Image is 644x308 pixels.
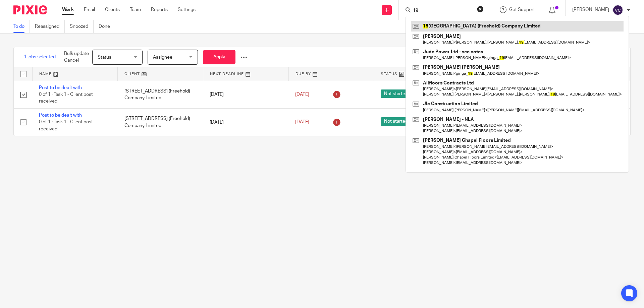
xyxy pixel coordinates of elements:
[35,20,65,33] a: Reassigned
[203,108,288,136] td: [DATE]
[151,6,168,13] a: Reports
[39,85,82,90] a: Post to be dealt with
[98,55,111,60] span: Status
[509,7,535,12] span: Get Support
[105,6,120,13] a: Clients
[39,113,82,118] a: Post to be dealt with
[118,108,203,136] td: [STREET_ADDRESS] (Freehold) Company Limited
[62,6,74,13] a: Work
[295,92,309,97] span: [DATE]
[70,20,94,33] a: Snoozed
[381,117,411,126] span: Not started
[24,54,56,60] span: 1 jobs selected
[295,120,309,125] span: [DATE]
[203,50,235,64] button: Apply
[64,58,79,63] a: Cancel
[99,20,115,33] a: Done
[153,55,172,60] span: Assignee
[412,8,473,14] input: Search
[64,50,89,64] p: Bulk update
[381,89,411,98] span: Not started
[39,92,93,104] span: 0 of 1 · Task 1 - Client post received
[130,6,141,13] a: Team
[84,6,95,13] a: Email
[612,5,623,15] img: svg%3E
[572,6,609,13] p: [PERSON_NAME]
[477,6,484,12] button: Clear
[13,20,30,33] a: To do
[13,5,47,14] img: Pixie
[39,120,93,132] span: 0 of 1 · Task 1 - Client post received
[203,81,288,108] td: [DATE]
[178,6,196,13] a: Settings
[118,81,203,108] td: [STREET_ADDRESS] (Freehold) Company Limited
